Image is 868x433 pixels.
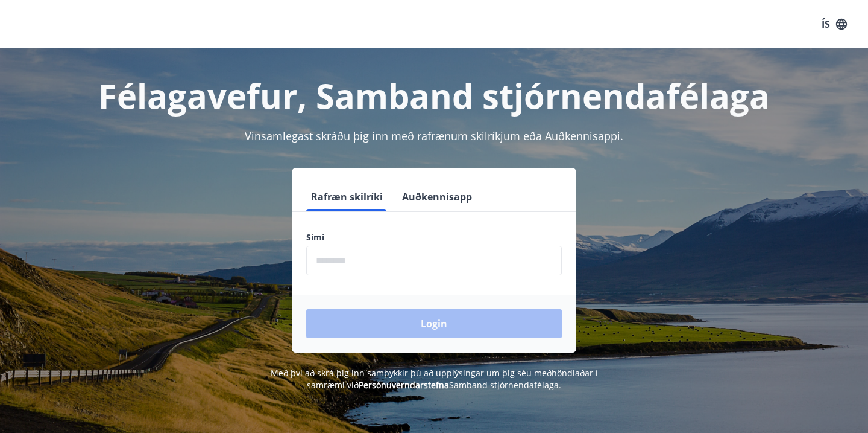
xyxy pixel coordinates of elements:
[14,72,854,118] h1: Félagavefur, Samband stjórnendafélaga
[306,231,562,243] label: Sími
[306,182,388,211] button: Rafræn skilríki
[397,182,477,211] button: Auðkennisapp
[271,367,598,391] span: Með því að skrá þig inn samþykkir þú að upplýsingar um þig séu meðhöndlaðar í samræmi við Samband...
[245,129,623,143] span: Vinsamlegast skráðu þig inn með rafrænum skilríkjum eða Auðkennisappi.
[359,379,449,391] a: Persónuverndarstefna
[815,13,854,35] button: ÍS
